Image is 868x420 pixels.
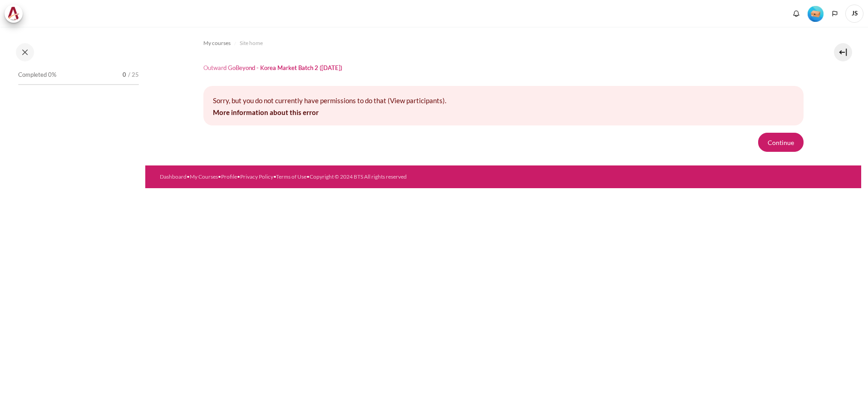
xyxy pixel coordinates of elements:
img: Architeck [7,7,20,20]
span: My courses [203,39,231,47]
a: Terms of Use [276,173,306,180]
div: Level #1 [808,5,824,22]
section: Content [145,27,861,165]
h1: Outward GoBeyond - Korea Market Batch 2 ([DATE]) [203,64,342,72]
a: Site home [240,38,263,49]
span: Completed 0% [18,70,56,80]
a: Dashboard [160,173,187,180]
a: Copyright © 2024 BTS All rights reserved [310,173,407,180]
button: Languages [828,7,842,20]
img: Level #1 [808,6,824,22]
div: Show notification window with no new notifications [789,7,803,20]
a: My courses [203,38,231,49]
nav: Navigation bar [203,36,804,50]
span: Site home [240,39,263,47]
span: / 25 [128,70,139,80]
p: Sorry, but you do not currently have permissions to do that (View participants). [213,95,794,106]
a: User menu [845,5,863,23]
span: JS [845,5,863,23]
a: Privacy Policy [240,173,273,180]
span: 0 [123,70,126,80]
a: My Courses [190,173,218,180]
div: • • • • • [160,173,542,181]
a: Level #1 [804,5,827,22]
button: Continue [758,133,804,152]
a: More information about this error [213,108,319,116]
a: Profile [221,173,237,180]
a: Architeck Architeck [5,5,27,23]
